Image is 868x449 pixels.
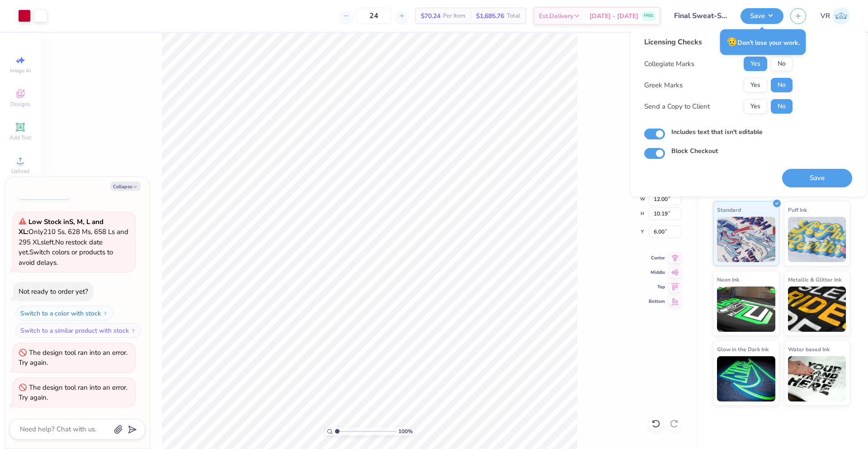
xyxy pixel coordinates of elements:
span: $1,685.76 [476,11,504,21]
button: Switch to a similar product with stock [15,323,141,338]
span: Total [507,11,520,21]
strong: Low Stock in S, M, L and XL : [19,217,104,237]
div: The design tool ran into an error. Try again. [19,348,127,368]
img: Puff Ink [788,217,846,262]
span: Puff Ink [788,205,807,215]
div: The design tool ran into an error. Try again. [19,383,127,402]
button: Switch to a color with stock [15,306,113,320]
div: Send a Copy to Client [644,101,710,112]
button: No [771,99,793,114]
div: Don’t lose your work. [720,29,806,55]
span: Water based Ink [788,344,830,354]
img: Switch to a similar product with stock [131,328,136,333]
button: Request a change [15,186,72,200]
input: Untitled Design [667,7,734,25]
span: Middle [649,269,665,276]
button: Save [782,169,852,187]
span: [DATE] - [DATE] [590,11,638,21]
img: Glow in the Dark Ink [717,356,775,401]
img: Metallic & Glitter Ink [788,287,846,332]
span: Neon Ink [717,275,739,284]
img: Vincent Roxas [832,7,850,25]
span: Glow in the Dark Ink [717,344,769,354]
div: Greek Marks [644,80,683,91]
span: Add Text [9,134,31,141]
img: Neon Ink [717,287,775,332]
img: Switch to a color with stock [103,310,108,316]
span: Only 210 Ss, 628 Ms, 658 Ls and 295 XLs left. Switch colors or products to avoid delays. [19,217,128,267]
span: Designs [10,100,30,108]
span: No restock date yet. [19,238,103,257]
div: Not ready to order yet? [19,287,88,296]
span: Standard [717,205,741,215]
span: Est. Delivery [539,11,573,21]
span: 100 % [398,427,413,435]
span: Top [649,284,665,290]
input: – – [356,8,392,24]
button: Yes [744,99,767,114]
span: Bottom [649,298,665,305]
label: Block Checkout [671,146,718,156]
button: Collapse [110,182,141,191]
span: FREE [644,13,653,19]
button: No [771,78,793,92]
span: Image AI [10,67,31,74]
div: Licensing Checks [644,37,793,48]
img: Water based Ink [788,356,846,401]
label: Includes text that isn't editable [671,127,763,137]
img: Standard [717,217,775,262]
button: Yes [744,78,767,92]
span: Metallic & Glitter Ink [788,275,841,284]
span: Per Item [443,11,465,21]
button: Yes [744,57,767,71]
span: VR [821,11,830,21]
span: Center [649,255,665,261]
div: Collegiate Marks [644,59,694,69]
button: Save [741,8,783,24]
span: $70.24 [421,11,440,21]
a: VR [821,7,850,25]
button: No [771,57,793,71]
span: 😥 [726,36,737,48]
span: Upload [11,167,29,175]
